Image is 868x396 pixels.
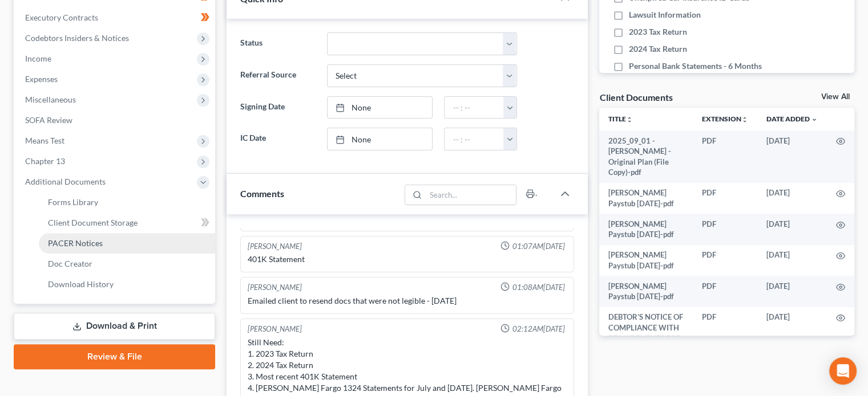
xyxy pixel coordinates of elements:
i: unfold_more [741,116,748,123]
a: Executory Contracts [16,7,215,28]
td: [DATE] [757,183,827,214]
td: [DATE] [757,245,827,276]
td: PDF [693,276,757,307]
span: Additional Documents [25,177,106,186]
label: Status [235,32,321,55]
a: Titleunfold_more [608,115,633,123]
i: expand_more [811,116,818,123]
span: Doc Creator [48,259,92,268]
div: 401K Statement [248,254,567,265]
td: [PERSON_NAME] Paystub [DATE]-pdf [599,245,693,276]
span: Comments [240,188,284,199]
a: Date Added expand_more [766,115,818,123]
td: [DATE] [757,130,827,183]
span: Codebtors Insiders & Notices [25,33,129,43]
span: Executory Contracts [25,13,98,22]
div: [PERSON_NAME] [248,241,302,252]
div: Open Intercom Messenger [829,357,857,385]
span: Client Document Storage [48,218,138,227]
span: 01:07AM[DATE] [512,241,564,252]
span: SOFA Review [25,115,72,125]
span: Forms Library [48,197,98,207]
span: Personal Bank Statements - 6 Months [629,60,762,72]
a: View All [821,93,850,101]
a: Download History [39,274,215,295]
td: [DATE] [757,214,827,245]
a: Doc Creator [39,254,215,274]
div: Client Documents [599,91,672,103]
div: [PERSON_NAME] [248,324,302,334]
td: PDF [693,214,757,245]
td: [PERSON_NAME] Paystub [DATE]-pdf [599,276,693,307]
td: PDF [693,183,757,214]
td: PDF [693,307,757,391]
input: -- : -- [445,97,504,119]
span: Download History [48,279,114,289]
span: 2024 Tax Return [629,43,687,55]
span: 02:12AM[DATE] [512,324,564,334]
span: Expenses [25,74,58,84]
td: [PERSON_NAME] Paystub [DATE]-pdf [599,183,693,214]
td: PDF [693,245,757,276]
a: Forms Library [39,192,215,213]
a: Review & File [14,344,215,369]
i: unfold_more [626,116,633,123]
input: -- : -- [445,128,504,150]
label: Referral Source [235,64,321,87]
span: Income [25,54,51,63]
td: [PERSON_NAME] Paystub [DATE]-pdf [599,214,693,245]
span: PACER Notices [48,238,103,248]
span: Miscellaneous [25,95,76,104]
td: [DATE] [757,307,827,391]
label: Signing Date [235,96,321,119]
span: 01:08AM[DATE] [512,282,564,293]
a: PACER Notices [39,233,215,254]
td: 2025_09_01 - [PERSON_NAME] - Original Plan (File Copy)-pdf [599,130,693,183]
span: Lawsuit Information [629,9,701,21]
a: Extensionunfold_more [702,115,748,123]
a: SOFA Review [16,110,215,130]
a: Download & Print [14,313,215,340]
span: 2023 Tax Return [629,26,687,38]
div: [PERSON_NAME] [248,282,302,293]
span: Means Test [25,136,64,145]
a: None [328,128,433,150]
a: None [328,97,433,119]
input: Search... [426,185,516,205]
td: DEBTOR’S NOTICE OF COMPLIANCE WITH REQUIREMENTS FOR AMENDING CREDITOR INFORMATION ([DATE]) [599,307,693,391]
a: Client Document Storage [39,213,215,233]
td: [DATE] [757,276,827,307]
span: Chapter 13 [25,156,65,166]
div: Emailed client to resend docs that were not legible - [DATE] [248,295,567,307]
label: IC Date [235,128,321,150]
td: PDF [693,130,757,183]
